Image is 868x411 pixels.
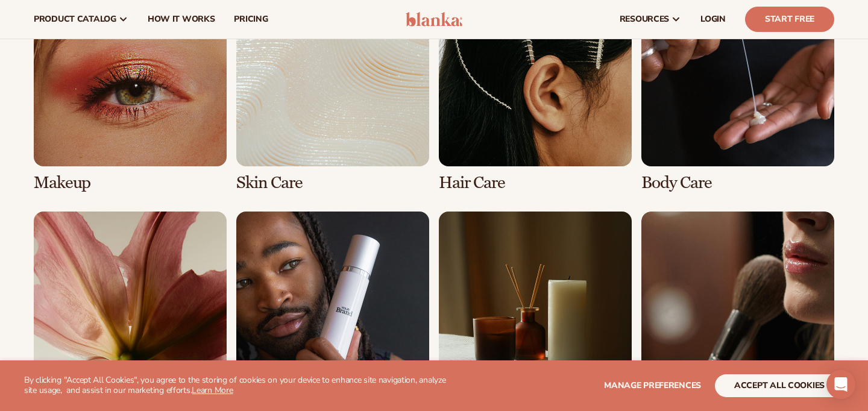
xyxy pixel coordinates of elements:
[700,14,726,24] span: LOGIN
[641,174,834,192] h3: Body Care
[148,14,215,24] span: How It Works
[826,370,855,399] div: Open Intercom Messenger
[192,384,233,396] a: Learn More
[34,174,227,192] h3: Makeup
[24,375,453,396] p: By clicking "Accept All Cookies", you agree to the storing of cookies on your device to enhance s...
[620,14,669,24] span: resources
[604,374,701,397] button: Manage preferences
[715,374,844,397] button: accept all cookies
[236,174,429,192] h3: Skin Care
[406,12,463,27] img: logo
[34,14,116,24] span: product catalog
[439,174,632,192] h3: Hair Care
[745,7,834,32] a: Start Free
[604,380,701,391] span: Manage preferences
[234,14,268,24] span: pricing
